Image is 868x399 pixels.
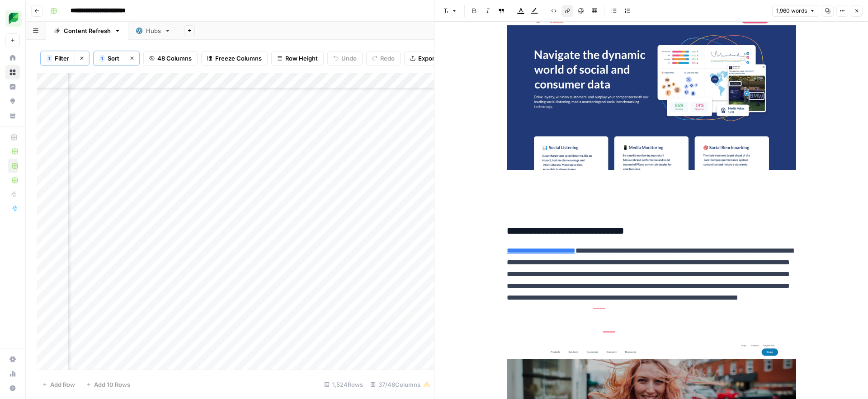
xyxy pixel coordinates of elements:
[341,54,357,63] span: Undo
[55,54,69,63] span: Filter
[5,10,22,27] img: SproutSocial Logo
[5,108,20,123] a: Your Data
[41,51,75,66] button: 1Filter
[94,51,125,66] button: 1Sort
[327,51,363,66] button: Undo
[146,26,161,35] div: Hubs
[5,352,20,366] a: Settings
[94,380,130,389] span: Add 10 Rows
[380,54,395,63] span: Redo
[5,94,20,108] a: Opportunities
[128,22,179,40] a: Hubs
[5,381,20,395] button: Help + Support
[776,7,807,15] span: 1,960 words
[321,377,367,392] div: 1,524 Rows
[108,54,119,63] span: Sort
[143,51,198,66] button: 48 Columns
[404,51,456,66] button: Export CSV
[367,377,434,392] div: 37/48 Columns
[285,54,318,63] span: Row Height
[271,51,324,66] button: Row Height
[157,54,192,63] span: 48 Columns
[215,54,262,63] span: Freeze Columns
[46,22,128,40] a: Content Refresh
[5,65,20,80] a: Browse
[772,5,819,17] button: 1,960 words
[64,26,111,35] div: Content Refresh
[366,51,401,66] button: Redo
[50,380,75,389] span: Add Row
[201,51,268,66] button: Freeze Columns
[418,54,450,63] span: Export CSV
[47,55,52,62] div: 1
[80,377,136,392] button: Add 10 Rows
[101,55,104,62] span: 1
[5,80,20,94] a: Insights
[5,51,20,65] a: Home
[48,55,51,62] span: 1
[5,7,20,30] button: Workspace: SproutSocial
[99,55,105,62] div: 1
[37,377,80,392] button: Add Row
[5,366,20,381] a: Usage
